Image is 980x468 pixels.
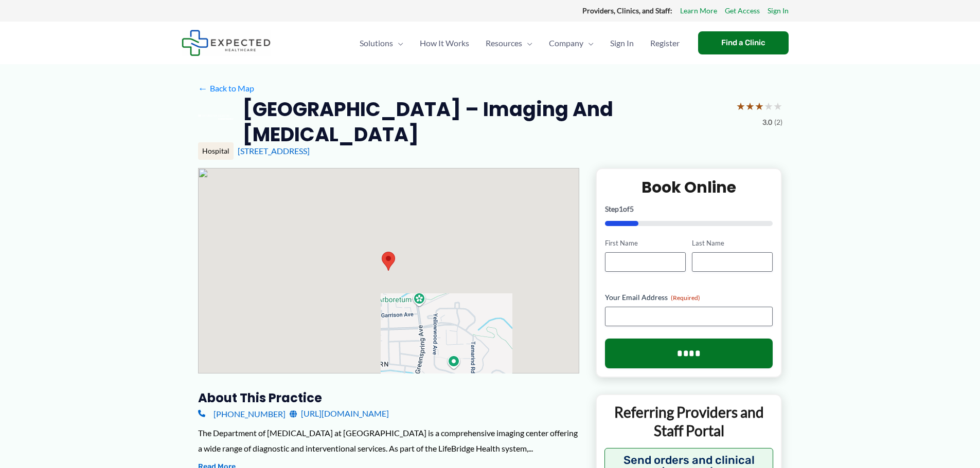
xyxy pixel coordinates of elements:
h3: About this practice [198,390,579,406]
a: Sign In [602,25,642,61]
span: ★ [755,97,764,116]
a: Learn More [680,4,717,17]
label: Last Name [692,238,773,248]
span: ★ [773,97,782,116]
a: CompanyMenu Toggle [541,25,602,61]
a: [PHONE_NUMBER] [198,406,286,421]
strong: Providers, Clinics, and Staff: [582,6,672,15]
span: (2) [774,116,782,129]
a: Get Access [725,4,760,17]
p: Step of [605,205,773,213]
a: How It Works [412,25,477,61]
span: Menu Toggle [393,25,403,61]
span: Resources [486,25,522,61]
a: Sign In [768,4,789,17]
span: How It Works [420,25,469,61]
label: First Name [605,238,686,248]
a: [URL][DOMAIN_NAME] [290,406,389,421]
div: The Department of [MEDICAL_DATA] at [GEOGRAPHIC_DATA] is a comprehensive imaging center offering ... [198,425,579,456]
span: Menu Toggle [522,25,532,61]
span: Solutions [360,25,393,61]
span: ★ [764,97,773,116]
span: ★ [736,97,745,116]
a: SolutionsMenu Toggle [351,25,412,61]
a: ←Back to Map [198,81,254,96]
div: Hospital [198,142,234,160]
span: ← [198,83,208,93]
span: 3.0 [762,116,772,129]
span: ★ [745,97,755,116]
a: Find a Clinic [698,31,789,54]
nav: Primary Site Navigation [351,25,688,61]
img: Expected Healthcare Logo - side, dark font, small [182,30,271,56]
span: 5 [630,204,634,213]
h2: [GEOGRAPHIC_DATA] – Imaging and [MEDICAL_DATA] [242,97,728,147]
span: (Required) [671,294,700,302]
span: Sign In [610,25,634,61]
span: Menu Toggle [583,25,594,61]
p: Referring Providers and Staff Portal [604,403,774,440]
span: Company [549,25,583,61]
span: 1 [619,204,623,213]
a: ResourcesMenu Toggle [477,25,541,61]
a: [STREET_ADDRESS] [238,146,310,156]
h2: Book Online [605,177,773,197]
label: Your Email Address [605,292,773,303]
span: Register [650,25,680,61]
a: Register [642,25,688,61]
